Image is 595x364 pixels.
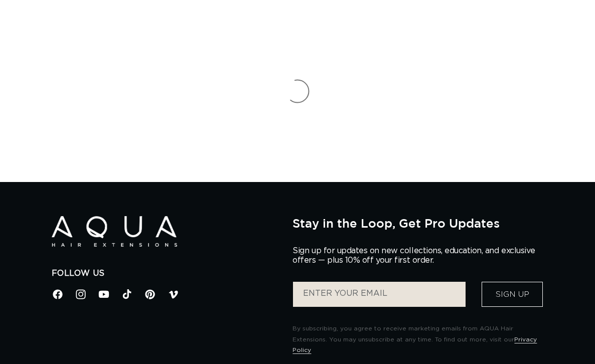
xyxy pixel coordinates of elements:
p: By subscribing, you agree to receive marketing emails from AQUA Hair Extensions. You may unsubscr... [292,323,543,356]
h2: Follow Us [52,268,278,279]
h2: Stay in the Loop, Get Pro Updates [292,216,543,230]
img: Aqua Hair Extensions [52,216,177,247]
button: Sign Up [482,282,543,307]
input: ENTER YOUR EMAIL [293,282,466,307]
p: Sign up for updates on new collections, education, and exclusive offers — plus 10% off your first... [292,246,543,265]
